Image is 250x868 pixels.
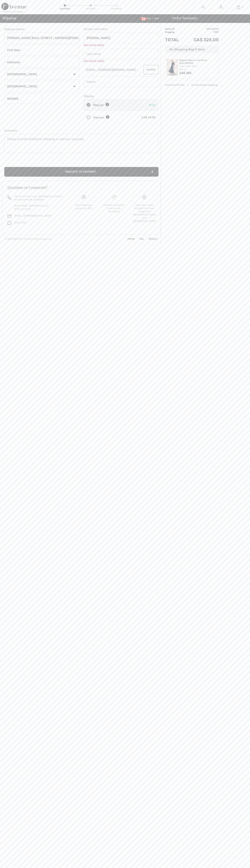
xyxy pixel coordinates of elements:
img: My Bag [237,5,240,9]
span: Shipping [2,16,16,20]
div: Free shipping on orders over $99 [71,203,96,210]
img: email [8,214,11,218]
div: Order Summary [167,16,248,20]
div: Duty & tariff-free | Uninterrupted shipping [165,83,219,87]
img: Free shipping on orders over $99 [82,195,86,199]
div: Can not be empty [84,59,159,63]
input: Address line 2 [4,45,79,55]
div: Color: Navy Blue Size: 8 [179,64,217,71]
a: Terms [123,238,135,240]
div: Express [93,115,110,120]
img: call [8,196,11,199]
span: CA$ 325 [179,71,192,75]
a: [PHONE_NUMBER] [24,198,44,201]
div: Shipping [84,94,159,98]
div: Comments [4,129,159,133]
input: Last name [84,48,159,59]
span: 1 [173,28,174,30]
img: chat [8,221,11,225]
a: Elegant Maxi A-Line Dress Style 254723 [179,59,217,64]
div: Shipping Address [4,27,79,31]
div: Regular [93,103,109,107]
div: Payment [85,7,96,10]
img: search the website [202,5,205,9]
td: CA$ 325.00 [184,27,219,31]
div: Free return label included for orders shipped to [GEOGRAPHIC_DATA] and [GEOGRAPHIC_DATA] [132,203,157,223]
img: Canadian Dollar [141,17,146,20]
h3: Questions or Comments? [8,186,155,189]
td: Shipping [165,31,184,34]
div: Contact Information [84,27,159,31]
input: First name [84,33,159,43]
input: Address line 1 [4,33,79,43]
td: Total [165,34,184,46]
a: [EMAIL_ADDRESS][DOMAIN_NAME] [14,214,51,217]
input: City [4,57,79,68]
input: Mobile [84,76,159,87]
div: Can not be empty [84,43,159,47]
p: Call us Toll-Free from [GEOGRAPHIC_DATA] or the US at [14,195,64,201]
span: Online Chat [14,221,26,224]
div: Summary [111,7,122,10]
input: E-mail [84,64,140,75]
button: Change [143,65,159,74]
span: 1 [242,6,243,9]
a: Sign In [217,5,225,9]
td: Items ( ) [165,27,184,31]
img: Elegant Maxi A-Line Dress Style 254723 [167,59,178,76]
p: Dial [PHONE_NUMBER] From All Other Countries [14,204,64,211]
img: Delivery is a breeze since we pay the duties! [112,195,116,199]
div: Delivery is a breeze since we pay the duties! [102,203,126,213]
a: Privacy [144,238,158,240]
div: My Shopping Bag (1 Item) [165,46,219,53]
span: CAD [141,17,152,20]
input: Zip/Postal Code [4,93,42,104]
button: Proceed to Payment [4,167,159,177]
span: EN [154,17,159,20]
td: Free [184,31,219,34]
span: Free [149,103,155,107]
div: < Continue Shopping [1,10,23,13]
a: FAQ [135,238,144,240]
div: © [GEOGRAPHIC_DATA] All Rights Reserved [5,237,51,241]
img: Free shipping on orders over $99 [142,195,146,199]
a: 1 [230,5,247,9]
div: CA$ 14.95 [142,115,155,120]
div: Shipping [60,7,70,10]
img: 1ère Avenue [1,3,27,10]
td: CA$ 325.00 [184,34,219,46]
img: My Info [219,5,222,9]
